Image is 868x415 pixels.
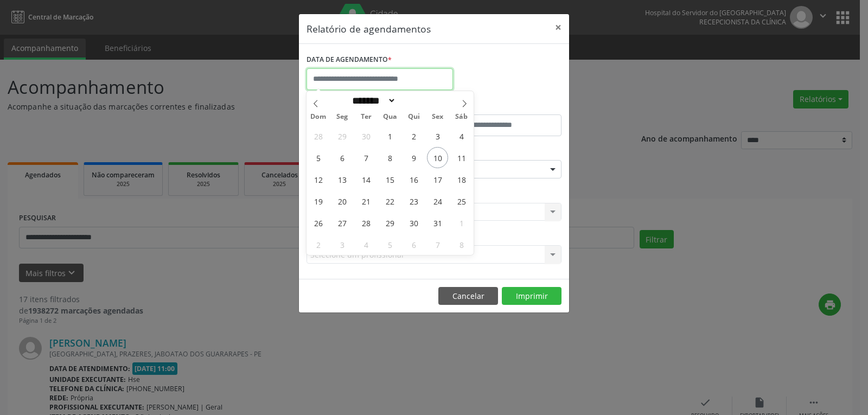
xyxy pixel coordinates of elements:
span: Setembro 28, 2025 [308,125,329,146]
span: Outubro 13, 2025 [331,169,353,190]
label: DATA DE AGENDAMENTO [307,52,392,68]
span: Outubro 2, 2025 [403,125,424,146]
span: Sex [426,113,450,120]
span: Outubro 16, 2025 [403,169,424,190]
span: Qua [378,113,402,120]
span: Outubro 18, 2025 [451,169,472,190]
span: Outubro 25, 2025 [451,190,472,212]
button: Close [547,14,569,41]
span: Seg [330,113,354,120]
span: Setembro 29, 2025 [331,125,353,146]
span: Outubro 31, 2025 [427,212,448,233]
span: Novembro 8, 2025 [451,234,472,255]
span: Setembro 30, 2025 [355,125,376,146]
span: Outubro 10, 2025 [427,147,448,168]
span: Outubro 9, 2025 [403,147,424,168]
span: Outubro 14, 2025 [355,169,376,190]
span: Outubro 5, 2025 [308,147,329,168]
span: Outubro 27, 2025 [331,212,353,233]
span: Dom [307,113,330,120]
button: Imprimir [502,287,561,305]
span: Outubro 21, 2025 [355,190,376,212]
span: Outubro 3, 2025 [427,125,448,146]
span: Outubro 23, 2025 [403,190,424,212]
span: Outubro 22, 2025 [379,190,400,212]
button: Cancelar [438,287,498,305]
span: Ter [354,113,378,120]
span: Outubro 15, 2025 [379,169,400,190]
span: Qui [402,113,426,120]
span: Outubro 29, 2025 [379,212,400,233]
span: Outubro 24, 2025 [427,190,448,212]
input: Year [396,95,432,106]
span: Novembro 4, 2025 [355,234,376,255]
label: ATÉ [437,98,561,114]
span: Novembro 3, 2025 [331,234,353,255]
span: Novembro 7, 2025 [427,234,448,255]
h5: Relatório de agendamentos [307,22,431,36]
span: Outubro 20, 2025 [331,190,353,212]
span: Outubro 28, 2025 [355,212,376,233]
span: Outubro 7, 2025 [355,147,376,168]
span: Outubro 12, 2025 [308,169,329,190]
span: Novembro 6, 2025 [403,234,424,255]
span: Outubro 17, 2025 [427,169,448,190]
span: Novembro 1, 2025 [451,212,472,233]
span: Outubro 1, 2025 [379,125,400,146]
span: Outubro 11, 2025 [451,147,472,168]
span: Outubro 4, 2025 [451,125,472,146]
span: Outubro 26, 2025 [308,212,329,233]
select: Month [348,95,396,106]
span: Novembro 5, 2025 [379,234,400,255]
span: Outubro 19, 2025 [308,190,329,212]
span: Outubro 8, 2025 [379,147,400,168]
span: Outubro 6, 2025 [331,147,353,168]
span: Sáb [450,113,474,120]
span: Outubro 30, 2025 [403,212,424,233]
span: Novembro 2, 2025 [308,234,329,255]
